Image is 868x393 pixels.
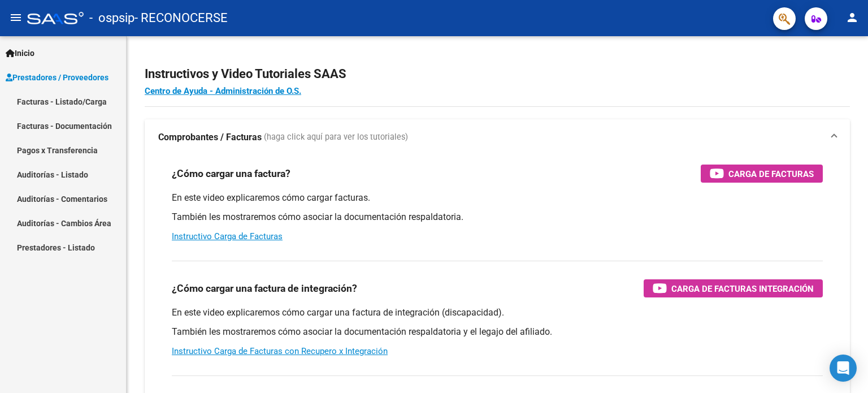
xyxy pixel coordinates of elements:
span: - RECONOCERSE [134,6,228,31]
p: En este video explicaremos cómo cargar una factura de integración (discapacidad). [172,306,823,319]
a: Instructivo Carga de Facturas [172,231,283,241]
span: Carga de Facturas [728,167,814,181]
span: Prestadores / Proveedores [6,71,108,84]
mat-icon: person [845,11,859,24]
button: Carga de Facturas [701,165,823,183]
h2: Instructivos y Video Tutoriales SAAS [145,63,850,85]
span: (haga click aquí para ver los tutoriales) [264,131,408,144]
button: Carga de Facturas Integración [644,279,823,297]
h3: ¿Cómo cargar una factura de integración? [172,280,357,296]
div: Open Intercom Messenger [830,355,857,382]
span: - ospsip [89,6,134,31]
a: Centro de Ayuda - Administración de O.S. [145,86,301,96]
h3: ¿Cómo cargar una factura? [172,166,290,182]
mat-expansion-panel-header: Comprobantes / Facturas (haga click aquí para ver los tutoriales) [145,119,850,156]
span: Carga de Facturas Integración [671,282,814,296]
a: Instructivo Carga de Facturas con Recupero x Integración [172,346,388,356]
span: Inicio [6,47,34,59]
strong: Comprobantes / Facturas [158,131,262,144]
p: También les mostraremos cómo asociar la documentación respaldatoria y el legajo del afiliado. [172,326,823,338]
p: En este video explicaremos cómo cargar facturas. [172,192,823,204]
mat-icon: menu [9,11,23,24]
p: También les mostraremos cómo asociar la documentación respaldatoria. [172,211,823,223]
